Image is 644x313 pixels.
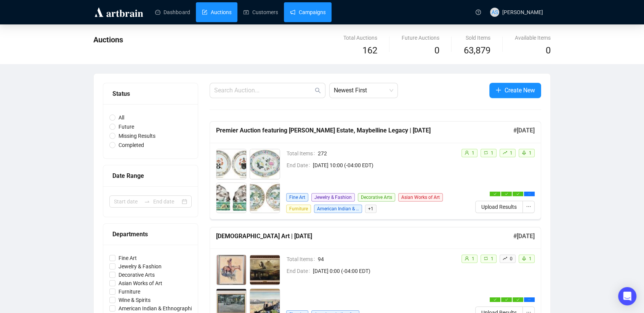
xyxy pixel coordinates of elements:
img: logo [93,6,144,18]
span: Newest First [334,83,393,98]
span: question-circle [476,10,481,15]
span: Jewelry & Fashion [311,193,355,202]
button: Upload Results [475,201,523,213]
span: 1 [491,150,493,156]
span: rise [503,150,507,155]
a: Dashboard [155,2,190,22]
span: check [505,192,508,195]
input: Search Auction... [214,86,313,95]
span: retweet [484,256,488,261]
span: user [465,256,469,261]
div: Status [112,89,189,98]
a: Customers [244,2,278,22]
span: Fine Art [115,254,140,262]
span: check [516,192,519,195]
div: Open Intercom Messenger [618,287,636,305]
span: 1 [510,150,513,156]
span: [PERSON_NAME] [502,9,543,15]
span: 272 [318,149,455,158]
h5: Premier Auction featuring [PERSON_NAME] Estate, Maybelline Legacy | [DATE] [216,126,513,135]
span: search [315,87,321,94]
div: Sold Items [464,34,490,42]
span: Completed [115,141,147,149]
span: ellipsis [528,192,531,195]
span: ellipsis [528,298,531,301]
a: Campaigns [290,2,325,22]
span: 162 [362,45,377,56]
span: rocket [522,150,526,155]
span: Total Items [287,149,318,158]
span: rise [503,256,507,261]
span: Jewelry & Fashion [115,262,165,271]
span: check [493,298,497,301]
span: Upload Results [481,203,517,211]
span: swap-right [144,198,150,205]
span: ellipsis [526,204,531,209]
span: American Indian & Ethnographic [115,304,198,313]
input: End date [153,197,180,206]
span: All [115,113,127,122]
span: [DATE] 0:00 (-04:00 EDT) [313,267,455,275]
span: 0 [510,256,513,261]
a: Premier Auction featuring [PERSON_NAME] Estate, Maybelline Legacy | [DATE]#[DATE]Total Items272En... [210,121,541,219]
span: Auctions [93,35,123,44]
button: Create New [489,83,541,98]
div: Available Items [515,34,551,42]
div: Future Auctions [402,34,439,42]
span: retweet [484,150,488,155]
span: Furniture [286,205,311,213]
img: 502_1.jpg [250,255,280,285]
div: Total Auctions [343,34,377,42]
span: user [465,150,469,155]
span: Wine & Spirits [115,296,154,304]
img: 3_1.jpg [216,183,246,213]
span: Fine Art [286,193,308,202]
h5: [DEMOGRAPHIC_DATA] Art | [DATE] [216,232,513,241]
span: Decorative Arts [358,193,395,202]
span: plus [495,87,501,93]
span: Total Items [287,255,318,263]
span: [DATE] 10:00 (-04:00 EDT) [313,161,455,169]
span: 0 [546,45,551,56]
img: 1_1.jpg [216,149,246,179]
h5: # [DATE] [513,232,535,241]
div: Departments [112,229,189,239]
h5: # [DATE] [513,126,535,135]
span: + 1 [365,205,376,213]
span: 1 [472,256,474,261]
span: check [493,192,497,195]
span: 63,879 [464,44,490,58]
span: Future [115,123,137,131]
span: Decorative Arts [115,271,158,279]
span: Furniture [115,287,143,296]
span: AS [492,8,498,16]
span: End Date [287,267,313,275]
span: 1 [472,150,474,156]
span: Asian Works of Art [398,193,443,202]
div: Date Range [112,171,189,181]
span: 1 [529,150,532,156]
img: 501_1.jpg [216,255,246,285]
span: Missing Results [115,132,159,140]
span: End Date [287,161,313,169]
img: 4_1.jpg [250,183,280,213]
span: 0 [434,45,439,56]
span: 94 [318,255,455,263]
span: to [144,198,150,205]
input: Start date [114,197,141,206]
span: check [516,298,519,301]
span: 1 [529,256,532,261]
span: rocket [522,256,526,261]
span: Create New [505,86,535,95]
span: check [505,298,508,301]
img: 2_1.jpg [250,149,280,179]
a: Auctions [202,2,231,22]
span: American Indian & Ethnographic [314,205,362,213]
span: 1 [491,256,493,261]
span: Asian Works of Art [115,279,165,287]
